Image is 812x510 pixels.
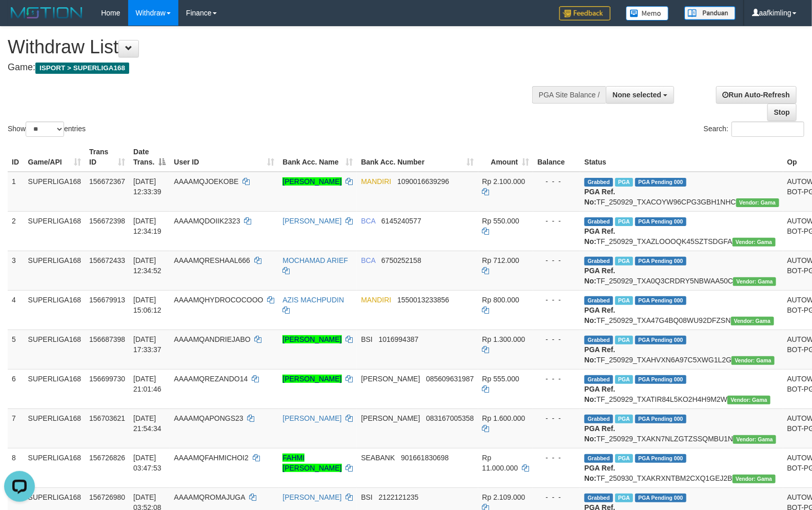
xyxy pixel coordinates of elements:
[635,336,686,344] span: PGA Pending
[8,369,24,409] td: 6
[584,306,615,324] b: PGA Ref. No:
[282,375,341,383] a: [PERSON_NAME]
[584,424,615,443] b: PGA Ref. No:
[615,375,633,384] span: Marked by aafchhiseyha
[580,172,783,212] td: TF_250929_TXACOYW96CPG3GBH1NHC
[732,121,804,137] input: Search:
[174,454,248,462] span: AAAAMQFAHMICHOI2
[537,334,576,344] div: - - -
[89,335,125,343] span: 156687398
[24,172,86,212] td: SUPERLIGA168
[8,251,24,290] td: 3
[584,188,615,206] b: PGA Ref. No:
[532,86,606,104] div: PGA Site Balance /
[361,493,373,501] span: BSI
[174,296,263,304] span: AAAAMQHYDROCOCOOO
[584,415,613,423] span: Grabbed
[635,217,686,226] span: PGA Pending
[361,177,391,186] span: MANDIRI
[35,63,129,74] span: ISPORT > SUPERLIGA168
[482,493,525,501] span: Rp 2.109.000
[615,257,633,266] span: Marked by aafsoycanthlai
[282,493,341,501] a: [PERSON_NAME]
[379,493,419,501] span: Copy 2122121235 to clipboard
[89,256,125,264] span: 156672433
[282,217,341,225] a: [PERSON_NAME]
[615,296,633,305] span: Marked by aafsengchandara
[537,492,576,502] div: - - -
[482,296,519,304] span: Rp 800.000
[8,142,24,172] th: ID
[397,177,449,186] span: Copy 1090016639296 to clipboard
[635,375,686,384] span: PGA Pending
[635,415,686,423] span: PGA Pending
[174,375,248,383] span: AAAAMQREZANDO14
[278,142,357,172] th: Bank Acc. Name: activate to sort column ascending
[732,356,775,365] span: Vendor URL: https://trx31.1velocity.biz
[482,335,525,343] span: Rp 1.300.000
[24,369,86,409] td: SUPERLIGA168
[733,475,776,483] span: Vendor URL: https://trx31.1velocity.biz
[89,454,125,462] span: 156726826
[89,177,125,186] span: 156672367
[635,296,686,305] span: PGA Pending
[426,375,474,383] span: Copy 085609631987 to clipboard
[584,257,613,266] span: Grabbed
[8,5,86,21] img: MOTION_logo.png
[133,375,161,393] span: [DATE] 21:01:46
[361,256,375,264] span: BCA
[767,104,797,121] a: Stop
[537,413,576,423] div: - - -
[89,217,125,225] span: 156672398
[133,177,161,196] span: [DATE] 12:33:39
[584,454,613,463] span: Grabbed
[537,374,576,384] div: - - -
[537,216,576,226] div: - - -
[357,142,478,172] th: Bank Acc. Number: activate to sort column ascending
[8,448,24,487] td: 8
[89,493,125,501] span: 156726980
[174,414,243,422] span: AAAAMQAPONGS23
[580,251,783,290] td: TF_250929_TXA0Q3CRDRY5NBWAA50C
[482,217,519,225] span: Rp 550.000
[716,86,797,104] a: Run Auto-Refresh
[26,121,64,137] select: Showentries
[24,251,86,290] td: SUPERLIGA168
[482,256,519,264] span: Rp 712.000
[727,396,770,404] span: Vendor URL: https://trx31.1velocity.biz
[584,336,613,344] span: Grabbed
[626,6,669,21] img: Button%20Memo.svg
[704,121,804,137] label: Search:
[282,454,341,472] a: FAHMI [PERSON_NAME]
[584,217,613,226] span: Grabbed
[24,409,86,448] td: SUPERLIGA168
[533,142,580,172] th: Balance
[24,290,86,330] td: SUPERLIGA168
[8,290,24,330] td: 4
[361,296,391,304] span: MANDIRI
[635,454,686,463] span: PGA Pending
[615,454,633,463] span: Marked by aafandaneth
[580,448,783,487] td: TF_250930_TXAKRXNTBM2CXQ1GEJ2B
[584,296,613,305] span: Grabbed
[361,335,373,343] span: BSI
[537,176,576,187] div: - - -
[635,494,686,502] span: PGA Pending
[426,414,474,422] span: Copy 083167005358 to clipboard
[8,330,24,369] td: 5
[537,453,576,463] div: - - -
[397,296,449,304] span: Copy 1550013233856 to clipboard
[174,493,245,501] span: AAAAMQROMAJUGA
[282,414,341,422] a: [PERSON_NAME]
[8,121,86,137] label: Show entries
[401,454,449,462] span: Copy 901661830698 to clipboard
[584,267,615,285] b: PGA Ref. No:
[24,211,86,251] td: SUPERLIGA168
[584,494,613,502] span: Grabbed
[580,369,783,409] td: TF_250929_TXATIR84L5KO2H4H9M2W
[129,142,170,172] th: Date Trans.: activate to sort column descending
[580,211,783,251] td: TF_250929_TXAZLOOOQK45SZTSDGFA
[615,415,633,423] span: Marked by aafchhiseyha
[482,454,518,472] span: Rp 11.000.000
[8,211,24,251] td: 2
